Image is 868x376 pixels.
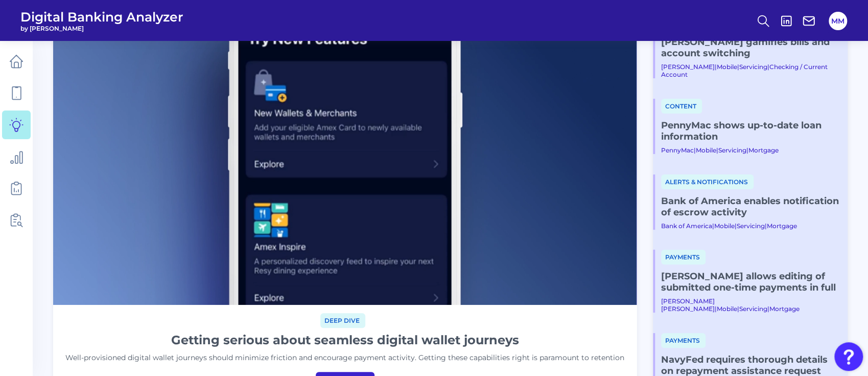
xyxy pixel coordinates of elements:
[767,63,769,71] span: |
[661,36,839,59] a: [PERSON_NAME] gamifies bills and account switching
[661,177,754,186] a: Alerts & Notifications
[737,222,765,230] a: Servicing
[661,271,839,293] a: [PERSON_NAME] allows editing of submitted one-time payments in full
[661,297,715,313] a: [PERSON_NAME] [PERSON_NAME]
[171,332,519,348] h1: Getting serious about seamless digital wallet journeys
[718,146,746,154] a: Servicing
[20,25,183,32] span: by [PERSON_NAME]
[737,305,739,313] span: |
[767,305,769,313] span: |
[661,336,706,345] a: Payments
[716,146,718,154] span: |
[661,63,828,78] a: Checking / Current Account
[737,63,739,71] span: |
[65,352,624,364] p: Well-provisioned digital wallet journeys should minimize friction and encourage payment activity....
[20,9,183,25] span: Digital Banking Analyzer
[717,63,737,71] a: Mobile
[661,250,706,264] span: Payments
[661,120,839,142] a: PennyMac shows up-to-date loan information
[694,146,696,154] span: |
[746,146,748,154] span: |
[717,305,737,313] a: Mobile
[735,222,737,230] span: |
[834,342,863,371] button: Open Resource Center
[769,305,800,313] a: Mortgage
[661,63,715,71] a: [PERSON_NAME]
[829,12,847,30] button: MM
[661,252,706,261] a: Payments
[661,195,839,218] a: Bank of America enables notification of escrow activity
[661,222,712,230] a: Bank of America
[661,146,694,154] a: PennyMac
[748,146,779,154] a: Mortgage
[767,222,797,230] a: Mortgage
[739,305,767,313] a: Servicing
[715,63,717,71] span: |
[714,222,735,230] a: Mobile
[765,222,767,230] span: |
[320,313,365,328] span: Deep dive
[712,222,714,230] span: |
[661,101,702,110] a: Content
[715,305,717,313] span: |
[696,146,716,154] a: Mobile
[661,333,706,348] span: Payments
[661,174,754,189] span: Alerts & Notifications
[320,315,365,325] a: Deep dive
[661,99,702,114] span: Content
[739,63,767,71] a: Servicing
